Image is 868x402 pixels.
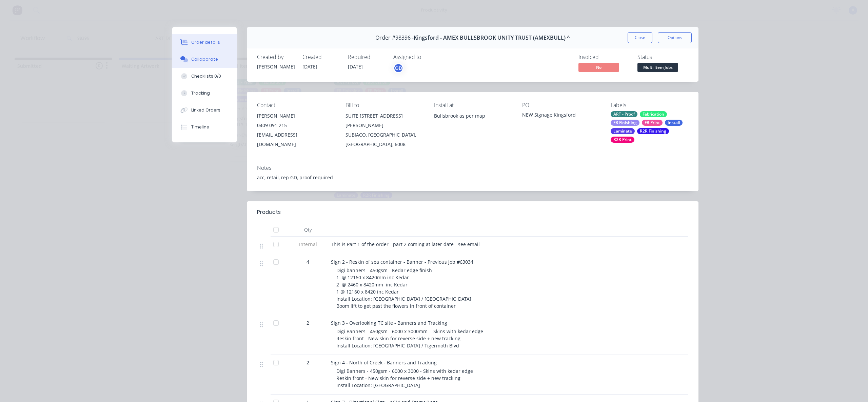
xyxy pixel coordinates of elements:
[172,85,237,102] button: Tracking
[522,102,600,108] div: PO
[637,63,678,73] button: Multi Item Jobs
[191,39,220,45] div: Order details
[307,359,309,366] span: 2
[434,111,512,133] div: Bullsbrook as per map
[611,111,637,117] div: ART - Proof
[172,119,237,136] button: Timeline
[434,111,512,121] div: Bullsbrook as per map
[346,111,423,149] div: SUITE [STREET_ADDRESS][PERSON_NAME]SUBIACO, [GEOGRAPHIC_DATA], [GEOGRAPHIC_DATA], 6008
[611,137,634,143] div: R2R Print
[191,107,220,113] div: Linked Orders
[307,319,309,326] span: 2
[172,68,237,85] button: Checklists 0/0
[288,223,328,237] div: Qty
[348,54,385,60] div: Required
[336,267,471,309] span: Digi banners - 450gsm - Kedar edge finish 1 @ 12160 x 8420mm inc Kedar 2 @ 2460 x 8420mm inc Keda...
[257,174,688,181] div: acc, retail, rep GD, proof required
[331,241,480,247] span: This is Part 1 of the order - part 2 coming at later date - see email
[172,102,237,119] button: Linked Orders
[346,102,423,108] div: Bill to
[628,32,652,43] button: Close
[611,102,688,108] div: Labels
[257,63,294,70] div: [PERSON_NAME]
[336,368,473,388] span: Digi Banners - 450gsm - 6000 x 3000 - Skins with kedar edge Reskin front - New skin for reverse s...
[346,111,423,130] div: SUITE [STREET_ADDRESS][PERSON_NAME]
[257,208,281,216] div: Products
[290,241,325,248] span: Internal
[611,120,639,126] div: FB Finishing
[637,54,688,60] div: Status
[302,54,340,60] div: Created
[414,35,570,41] span: Kingsford - AMEX BULLSBROOK UNITY TRUST (AMEXBULL) ^
[665,120,683,126] div: Install
[578,54,629,60] div: Invoiced
[578,63,619,72] span: No
[393,63,403,73] button: GD
[257,111,335,121] div: [PERSON_NAME]
[257,130,335,149] div: [EMAIL_ADDRESS][DOMAIN_NAME]
[307,258,309,265] span: 4
[637,63,678,72] span: Multi Item Jobs
[257,165,688,171] div: Notes
[434,102,512,108] div: Install at
[637,128,669,134] div: R2R Finishing
[348,63,363,70] span: [DATE]
[302,63,317,70] span: [DATE]
[257,121,335,130] div: 0409 091 215
[611,128,635,134] div: Laminate
[191,73,221,79] div: Checklists 0/0
[336,328,483,349] span: Digi Banners - 450gsm - 6000 x 3000mm - Skins with kedar edge Reskin front - New skin for reverse...
[257,102,335,108] div: Contact
[172,51,237,68] button: Collaborate
[346,130,423,149] div: SUBIACO, [GEOGRAPHIC_DATA], [GEOGRAPHIC_DATA], 6008
[257,111,335,149] div: [PERSON_NAME]0409 091 215[EMAIL_ADDRESS][DOMAIN_NAME]
[172,34,237,51] button: Order details
[191,124,209,130] div: Timeline
[375,35,414,41] span: Order #98396 -
[191,90,210,96] div: Tracking
[191,56,218,62] div: Collaborate
[640,111,667,117] div: Fabrication
[331,259,473,265] span: Sign 2 - Reskin of sea container - Banner - Previous job #63034
[522,111,600,121] div: NEW Signage Kingsford
[658,32,692,43] button: Options
[331,320,447,326] span: Sign 3 - Overlooking TC site - Banners and Tracking
[393,54,461,60] div: Assigned to
[331,359,437,366] span: Sign 4 - North of Creek - Banners and Tracking
[642,120,663,126] div: FB Print
[257,54,294,60] div: Created by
